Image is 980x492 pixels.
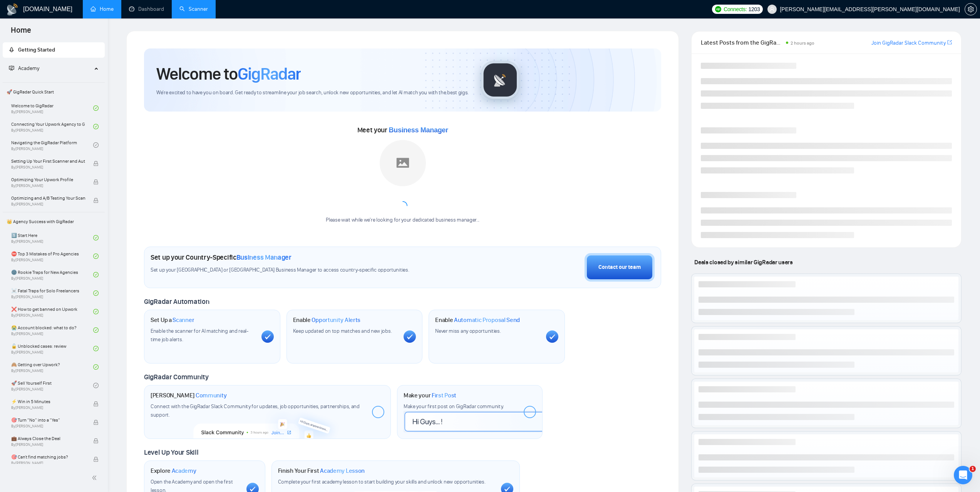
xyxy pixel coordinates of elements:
[701,38,783,47] span: Latest Posts from the GigRadar Community
[389,126,448,134] span: Business Manager
[11,137,93,153] a: Navigating the GigRadar PlatformBy[PERSON_NAME]
[129,6,164,12] a: dashboardDashboard
[357,126,448,134] span: Meet your
[156,63,301,84] h1: Welcome to
[11,377,93,394] a: 🚀 Sell Yourself FirstBy[PERSON_NAME]
[11,157,85,165] span: Setting Up Your First Scanner and Auto-Bidder
[11,424,85,429] span: By [PERSON_NAME]
[791,40,814,46] span: 2 hours ago
[11,165,85,170] span: By [PERSON_NAME]
[454,316,520,324] span: Automatic Proposal Send
[9,65,14,71] span: fund-projection-screen
[18,65,39,72] span: Academy
[11,405,85,410] span: By [PERSON_NAME]
[404,403,504,410] span: Make your first post on GigRadar community.
[93,161,99,166] span: lock
[965,6,977,12] a: setting
[93,105,99,111] span: check-circle
[93,364,99,370] span: check-circle
[92,474,99,482] span: double-left
[11,248,93,265] a: ⛔ Top 3 Mistakes of Pro AgenciesBy[PERSON_NAME]
[321,217,484,224] div: Please wait while we're looking for your dedicated business manager...
[151,316,194,324] h1: Set Up a
[398,201,407,210] span: loading
[194,404,341,439] img: slackcommunity-bg.png
[93,254,99,259] span: check-circle
[11,322,93,339] a: 😭 Account blocked: what to do?By[PERSON_NAME]
[585,253,655,282] button: Contact our team
[947,39,952,45] span: export
[172,467,196,475] span: Academy
[3,84,104,100] span: 🚀 GigRadar Quick Start
[93,457,99,462] span: lock
[179,6,208,12] a: searchScanner
[93,327,99,333] span: check-circle
[11,340,93,357] a: 🔓 Unblocked cases: reviewBy[PERSON_NAME]
[93,272,99,277] span: check-circle
[151,403,360,418] span: Connect with the GigRadar Slack Community for updates, job opportunities, partnerships, and support.
[93,401,99,407] span: lock
[93,179,99,185] span: lock
[11,118,93,135] a: Connecting Your Upwork Agency to GigRadarBy[PERSON_NAME]
[93,290,99,296] span: check-circle
[93,235,99,240] span: check-circle
[151,392,227,399] h1: [PERSON_NAME]
[156,89,469,97] span: We're excited to have you on board. Get ready to streamline your job search, unlock new opportuni...
[380,140,426,186] img: placeholder.png
[435,316,520,324] h1: Enable
[11,202,85,207] span: By [PERSON_NAME]
[965,3,977,15] button: setting
[715,6,721,12] img: upwork-logo.png
[435,328,501,334] span: Never miss any opportunities.
[11,100,93,117] a: Welcome to GigRadarBy[PERSON_NAME]
[293,328,392,334] span: Keep updated on top matches and new jobs.
[151,328,248,343] span: Enable the scanner for AI matching and real-time job alerts.
[278,479,486,485] span: Complete your first academy lesson to start building your skills and unlock new opportunities.
[11,285,93,302] a: ☠️ Fatal Traps for Solo FreelancersBy[PERSON_NAME]
[947,39,952,46] a: export
[598,263,641,272] div: Contact our team
[481,61,519,99] img: gigradar-logo.png
[3,214,104,229] span: 👑 Agency Success with GigRadar
[144,297,209,306] span: GigRadar Automation
[748,5,760,13] span: 1203
[11,398,85,405] span: ⚡ Win in 5 Minutes
[11,442,85,447] span: By [PERSON_NAME]
[93,420,99,425] span: lock
[11,303,93,320] a: ❌ How to get banned on UpworkBy[PERSON_NAME]
[93,346,99,351] span: check-circle
[3,42,105,58] li: Getting Started
[11,416,85,424] span: 🎯 Turn “No” into a “Yes”
[196,392,227,399] span: Community
[769,7,775,12] span: user
[238,63,301,84] span: GigRadar
[691,255,796,269] span: Deals closed by similar GigRadar users
[93,198,99,203] span: lock
[93,438,99,444] span: lock
[724,5,747,13] span: Connects:
[432,392,456,399] span: First Post
[173,316,194,324] span: Scanner
[11,266,93,283] a: 🌚 Rookie Traps for New AgenciesBy[PERSON_NAME]
[11,359,93,375] a: 🙈 Getting over Upwork?By[PERSON_NAME]
[293,316,361,324] h1: Enable
[90,6,114,12] a: homeHome
[11,194,85,202] span: Optimizing and A/B Testing Your Scanner for Better Results
[93,309,99,314] span: check-circle
[93,124,99,129] span: check-circle
[18,47,55,53] span: Getting Started
[151,467,196,475] h1: Explore
[320,467,365,475] span: Academy Lesson
[9,65,39,72] span: Academy
[11,229,93,246] a: 1️⃣ Start HereBy[PERSON_NAME]
[93,142,99,148] span: check-circle
[6,3,18,16] img: logo
[151,253,291,262] h1: Set up your Country-Specific
[970,466,976,472] span: 1
[278,467,365,475] h1: Finish Your First
[11,183,85,188] span: By [PERSON_NAME]
[11,461,85,465] span: By [PERSON_NAME]
[5,25,37,41] span: Home
[144,448,198,457] span: Level Up Your Skill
